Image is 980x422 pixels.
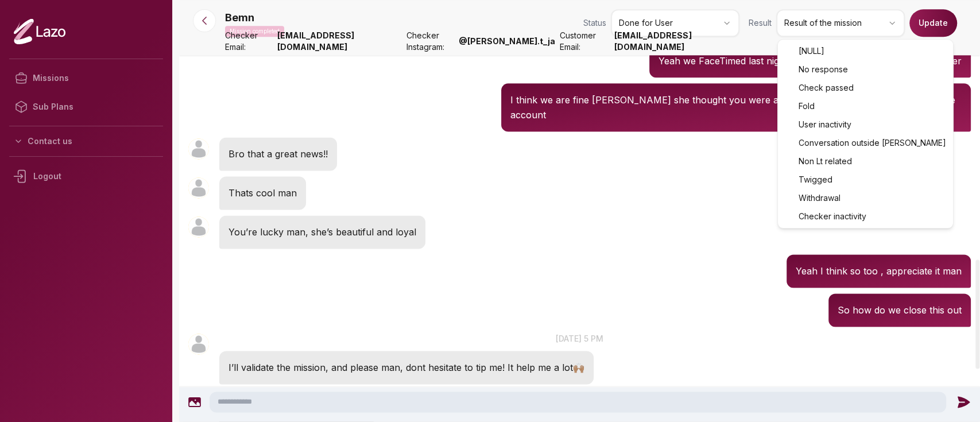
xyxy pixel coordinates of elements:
[799,156,852,167] span: Non Lt related
[799,64,848,75] span: No response
[799,45,824,57] span: [NULL]
[799,82,854,94] span: Check passed
[799,137,946,149] span: Conversation outside [PERSON_NAME]
[799,211,866,222] span: Checker inactivity
[799,174,832,185] span: Twigged
[799,119,851,130] span: User inactivity
[799,192,840,204] span: Withdrawal
[799,100,815,112] span: Fold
